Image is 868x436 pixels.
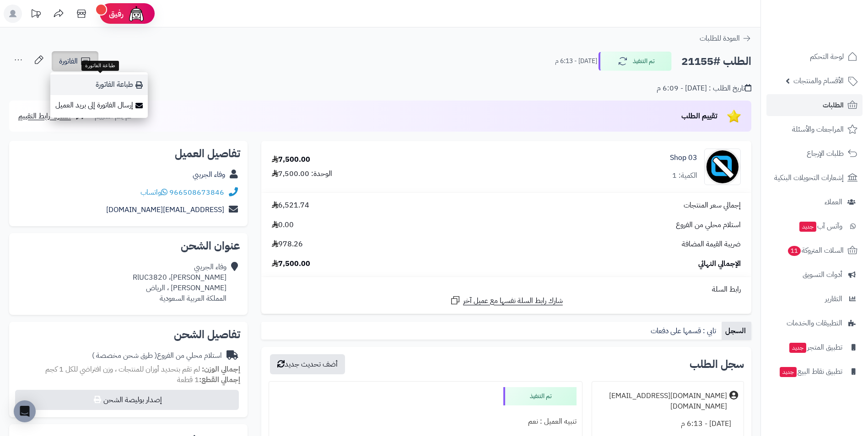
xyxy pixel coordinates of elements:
div: تنبيه العميل : نعم [275,413,577,431]
div: استلام محلي من الفروع [92,351,222,361]
a: التقارير [766,288,863,310]
img: ai-face.png [127,5,146,23]
span: المراجعات والأسئلة [792,123,844,136]
span: لوحة التحكم [810,50,844,63]
span: جديد [799,222,816,232]
div: تم التنفيذ [503,387,577,405]
button: تم التنفيذ [598,52,672,71]
a: العملاء [766,191,863,213]
span: التطبيقات والخدمات [787,317,842,330]
div: وفاء الجريبي [PERSON_NAME]، RlUC3820 [PERSON_NAME] ، الرياض المملكة العربية السعودية [133,262,226,303]
span: الطلبات [823,99,844,112]
img: no_image-90x90.png [705,149,740,185]
a: العودة للطلبات [700,33,751,44]
a: واتساب [140,187,167,198]
a: إرسال الفاتورة إلى بريد العميل [50,95,148,116]
span: جديد [780,367,797,377]
span: التقارير [825,292,842,305]
span: ( طرق شحن مخصصة ) [92,350,157,361]
span: الأقسام والمنتجات [793,74,844,87]
span: إجمالي سعر المنتجات [684,200,741,211]
button: أضف تحديث جديد [270,354,345,374]
div: [DOMAIN_NAME][EMAIL_ADDRESS][DOMAIN_NAME] [598,391,727,412]
span: 978.26 [272,239,303,250]
a: مشاركة رابط التقييم [18,111,86,122]
span: وآتس آب [798,220,842,233]
span: أدوات التسويق [803,268,842,281]
a: السجل [722,322,751,340]
a: أدوات التسويق [766,264,863,286]
span: شارك رابط السلة نفسها مع عميل آخر [463,296,563,306]
strong: إجمالي القطع: [199,374,240,385]
span: تطبيق نقاط البيع [779,365,842,378]
span: 7,500.00 [272,259,310,269]
span: لم تقم بتحديد أوزان للمنتجات ، وزن افتراضي للكل 1 كجم [45,364,200,375]
span: 11 [788,246,801,256]
span: مشاركة رابط التقييم [18,111,71,122]
a: الفاتورة [52,51,98,71]
span: رفيق [109,8,124,19]
span: الفاتورة [59,56,78,67]
h2: تفاصيل العميل [16,148,240,159]
a: الطلبات [766,94,863,116]
div: طباعة الفاتورة [81,61,119,71]
a: لوحة التحكم [766,46,863,68]
a: تطبيق المتجرجديد [766,336,863,358]
span: جديد [789,343,806,353]
div: رابط السلة [265,284,748,295]
a: التطبيقات والخدمات [766,312,863,334]
a: تابي : قسمها على دفعات [647,322,722,340]
span: العودة للطلبات [700,33,740,44]
a: وفاء الجريبي [193,169,225,180]
a: [EMAIL_ADDRESS][DOMAIN_NAME] [106,204,224,215]
span: الإجمالي النهائي [698,259,741,269]
small: 1 قطعة [177,374,240,385]
h2: عنوان الشحن [16,240,240,251]
span: تقييم الطلب [681,111,717,122]
h2: تفاصيل الشحن [16,329,240,340]
h3: سجل الطلب [690,359,744,370]
a: 966508673846 [169,187,224,198]
strong: إجمالي الوزن: [202,364,240,375]
span: ضريبة القيمة المضافة [682,239,741,250]
span: طلبات الإرجاع [807,147,844,160]
div: الوحدة: 7,500.00 [272,169,332,179]
button: إصدار بوليصة الشحن [15,390,239,410]
a: شارك رابط السلة نفسها مع عميل آخر [450,295,563,306]
a: تطبيق نقاط البيعجديد [766,361,863,383]
span: العملاء [825,196,842,208]
span: تطبيق المتجر [788,341,842,354]
a: وآتس آبجديد [766,215,863,237]
div: 7,500.00 [272,154,310,165]
a: تحديثات المنصة [24,5,47,25]
div: [DATE] - 6:13 م [598,415,738,433]
a: المراجعات والأسئلة [766,118,863,140]
a: طلبات الإرجاع [766,143,863,165]
div: Open Intercom Messenger [14,400,36,422]
a: 03 Shop [670,153,697,163]
span: استلام محلي من الفروع [676,220,741,230]
small: [DATE] - 6:13 م [555,57,597,66]
h2: الطلب #21155 [681,52,751,71]
span: 0.00 [272,220,294,230]
a: السلات المتروكة11 [766,239,863,261]
div: الكمية: 1 [672,170,697,181]
span: إشعارات التحويلات البنكية [774,171,844,184]
div: تاريخ الطلب : [DATE] - 6:09 م [657,83,751,94]
span: السلات المتروكة [787,244,844,257]
span: 6,521.74 [272,200,309,211]
a: إشعارات التحويلات البنكية [766,167,863,189]
a: طباعة الفاتورة [50,74,148,95]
